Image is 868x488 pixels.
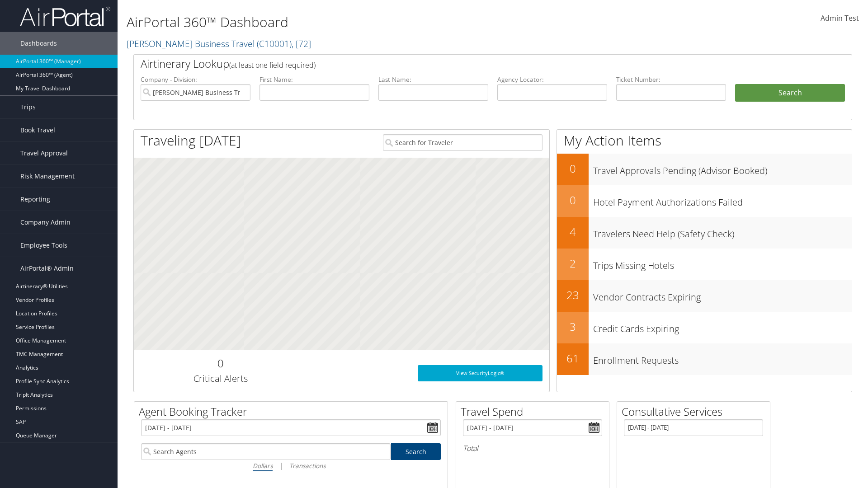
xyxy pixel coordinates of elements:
[289,461,325,470] i: Transactions
[141,356,300,371] h2: 0
[593,223,852,240] h3: Travelers Need Help (Safety Check)
[497,75,607,84] label: Agency Locator:
[557,312,852,343] a: 3Credit Cards Expiring
[141,443,391,460] input: Search Agents
[20,96,36,118] span: Trips
[557,224,589,239] h2: 4
[557,249,852,280] a: 2Trips Missing Hotels
[141,56,785,71] h2: Airtinerary Lookup
[616,75,726,84] label: Ticket Number:
[593,350,852,367] h3: Enrollment Requests
[20,142,68,164] span: Travel Approval
[20,234,67,257] span: Employee Tools
[557,154,852,185] a: 0Travel Approvals Pending (Advisor Booked)
[391,443,441,460] a: Search
[141,460,441,471] div: |
[20,188,50,211] span: Reporting
[557,131,852,150] h1: My Action Items
[20,6,110,27] img: airportal-logo.png
[229,60,316,70] span: (at least one field required)
[557,256,589,271] h2: 2
[593,192,852,209] h3: Hotel Payment Authorizations Failed
[557,343,852,375] a: 61Enrollment Requests
[257,38,292,50] span: ( C10001 )
[141,131,241,150] h1: Traveling [DATE]
[593,255,852,272] h3: Trips Missing Hotels
[557,192,589,208] h2: 0
[557,280,852,312] a: 23Vendor Contracts Expiring
[253,461,273,470] i: Dollars
[20,119,55,141] span: Book Travel
[139,404,448,419] h2: Agent Booking Tracker
[20,211,71,234] span: Company Admin
[259,75,369,84] label: First Name:
[463,443,602,453] h6: Total
[593,160,852,177] h3: Travel Approvals Pending (Advisor Booked)
[127,38,311,50] a: [PERSON_NAME] Business Travel
[557,287,589,303] h2: 23
[735,84,845,102] button: Search
[378,75,488,84] label: Last Name:
[557,185,852,217] a: 0Hotel Payment Authorizations Failed
[383,134,542,151] input: Search for Traveler
[557,217,852,249] a: 4Travelers Need Help (Safety Check)
[141,372,300,385] h3: Critical Alerts
[821,13,859,23] span: Admin Test
[622,404,770,419] h2: Consultative Services
[593,286,852,304] h3: Vendor Contracts Expiring
[141,75,250,84] label: Company - Division:
[20,165,75,188] span: Risk Management
[557,351,589,366] h2: 61
[418,365,542,381] a: View SecurityLogic®
[20,257,74,280] span: AirPortal® Admin
[20,32,57,55] span: Dashboards
[292,38,311,50] span: , [ 72 ]
[593,318,852,335] h3: Credit Cards Expiring
[127,13,615,32] h1: AirPortal 360™ Dashboard
[821,5,859,33] a: Admin Test
[557,319,589,334] h2: 3
[461,404,609,419] h2: Travel Spend
[557,161,589,176] h2: 0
